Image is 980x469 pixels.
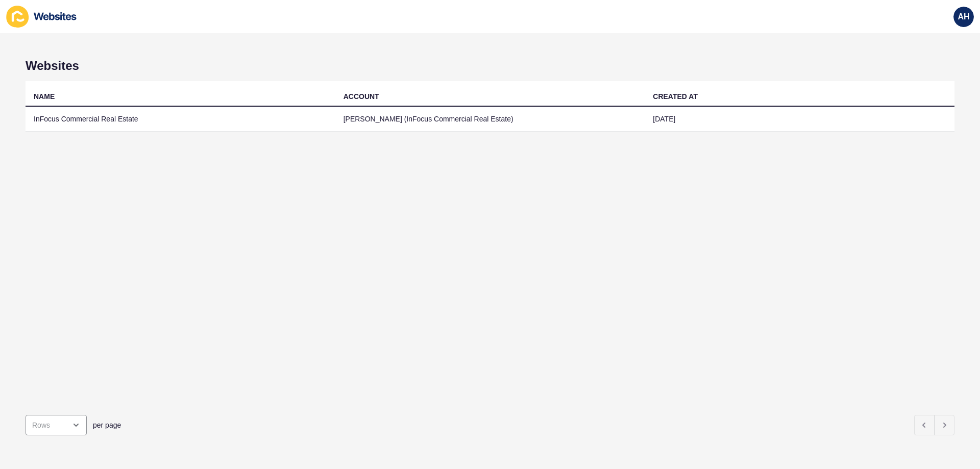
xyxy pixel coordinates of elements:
[26,107,335,132] td: InFocus Commercial Real Estate
[26,59,954,73] h1: Websites
[344,91,379,102] div: ACCOUNT
[653,91,698,102] div: CREATED AT
[958,12,969,22] span: AH
[26,415,87,435] div: open menu
[93,420,121,430] span: per page
[645,107,954,132] td: [DATE]
[335,107,645,132] td: [PERSON_NAME] (InFocus Commercial Real Estate)
[34,91,55,102] div: NAME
